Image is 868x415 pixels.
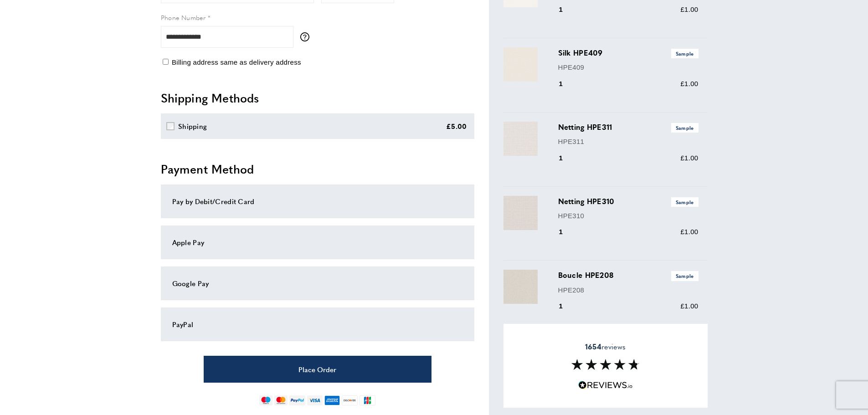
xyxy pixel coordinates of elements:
span: Sample [671,49,699,58]
span: £1.00 [680,154,698,162]
div: 1 [558,153,576,164]
span: £1.00 [680,302,698,310]
div: Shipping [178,121,207,132]
div: 1 [558,301,576,312]
div: Apple Pay [172,237,463,248]
div: 1 [558,4,576,15]
div: 1 [558,226,576,237]
div: Google Pay [172,278,463,289]
h3: Netting HPE310 [558,196,699,207]
span: £1.00 [680,228,698,236]
img: Silk HPE409 [503,47,538,82]
img: Reviews.io 5 stars [578,381,633,389]
img: Netting HPE311 [503,122,538,156]
img: mastercard [274,395,288,405]
button: More information [300,32,314,41]
h2: Shipping Methods [161,90,474,106]
div: PayPal [172,319,463,330]
button: Place Order [204,356,431,383]
p: HPE409 [558,62,699,73]
div: £5.00 [446,121,467,132]
span: Billing address same as delivery address [172,58,301,66]
span: Sample [671,197,699,207]
img: visa [307,395,322,405]
img: jcb [360,395,375,405]
span: reviews [585,342,626,351]
p: HPE310 [558,210,699,221]
img: paypal [289,395,305,405]
span: Sample [671,271,699,281]
p: HPE311 [558,136,699,147]
strong: 1654 [585,341,601,352]
span: Sample [671,123,699,133]
h3: Netting HPE311 [558,122,699,133]
h3: Boucle HPE208 [558,270,699,281]
span: Phone Number [161,13,206,22]
span: £1.00 [680,5,698,13]
img: Boucle HPE208 [503,270,538,304]
p: HPE208 [558,285,699,296]
img: Netting HPE310 [503,196,538,230]
h2: Payment Method [161,161,474,177]
div: 1 [558,78,576,89]
h3: Silk HPE409 [558,47,699,58]
div: Pay by Debit/Credit Card [172,196,463,207]
img: discover [342,395,358,405]
img: maestro [259,395,272,405]
img: Reviews section [571,359,640,370]
span: £1.00 [680,80,698,87]
input: Billing address same as delivery address [163,59,169,65]
img: american-express [324,395,340,405]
